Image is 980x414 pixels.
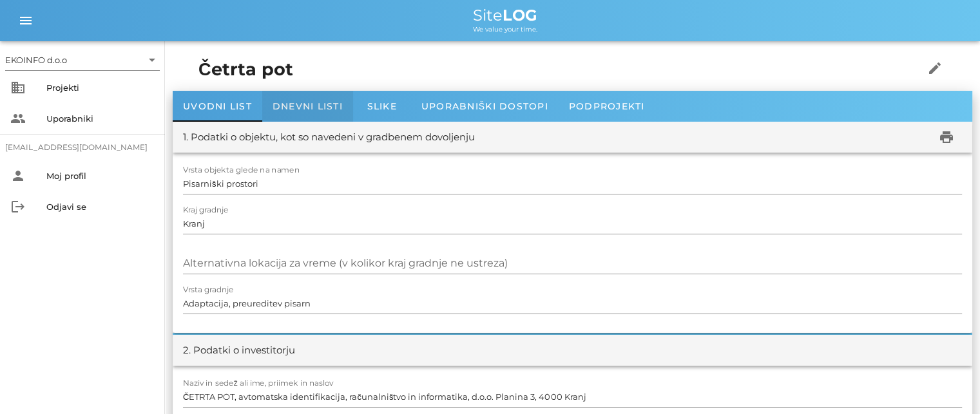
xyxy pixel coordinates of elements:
[927,61,943,76] i: edit
[473,25,537,33] span: We value your time.
[916,352,980,414] iframe: Chat Widget
[183,205,229,215] label: Kraj gradnje
[10,80,26,95] i: business
[939,129,954,145] i: print
[46,113,155,124] div: Uporabniki
[273,100,343,112] span: Dnevni listi
[144,52,160,68] i: arrow_drop_down
[503,6,537,24] b: LOG
[18,13,34,28] i: menu
[198,57,884,83] h1: Četrta pot
[183,285,234,295] label: Vrsta gradnje
[10,199,26,214] i: logout
[916,352,980,414] div: Pripomoček za klepet
[183,343,295,358] div: 2. Podatki o investitorju
[10,168,26,183] i: person
[46,82,155,93] div: Projekti
[10,111,26,126] i: people
[46,171,155,181] div: Moj profil
[473,6,537,24] span: Site
[569,100,645,112] span: Podprojekti
[183,379,334,388] label: Naziv in sedež ali ime, priimek in naslov
[183,165,300,175] label: Vrsta objekta glede na namen
[5,54,67,66] div: EKOINFO d.o.o
[46,202,155,212] div: Odjavi se
[421,100,548,112] span: Uporabniški dostopi
[367,100,397,112] span: Slike
[183,100,252,112] span: Uvodni list
[183,130,475,145] div: 1. Podatki o objektu, kot so navedeni v gradbenem dovoljenju
[5,50,160,70] div: EKOINFO d.o.o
